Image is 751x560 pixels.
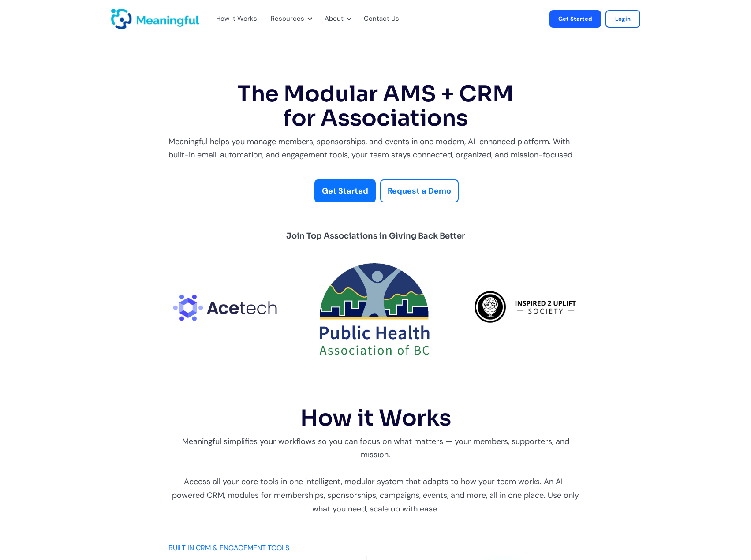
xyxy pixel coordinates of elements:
div: Resources [265,4,315,34]
strong: Get Started [322,186,368,196]
a: How it Works [216,13,250,25]
div: BUILT IN CRM & ENGAGEMENT TOOLS [168,542,336,554]
div: Join Top Associations in Giving Back Better [286,229,465,243]
a: Get Started [314,179,376,203]
div: How it Works [216,13,257,25]
div: Contact Us [359,4,410,34]
a: Login [605,10,640,28]
h2: How it Works [168,406,583,430]
strong: Request a Demo [388,186,451,196]
div: Meaningful helps you manage members, sponsorships, and events in one modern, AI-enhanced platform... [168,135,583,162]
a: home [111,9,133,29]
div: About [325,13,344,25]
div: Resources [271,13,304,25]
div: Meaningful simplifies your workflows so you can focus on what matters — your members, supporters,... [168,435,583,516]
a: Contact Us [364,13,399,25]
div: About [319,4,354,34]
h1: The Modular AMS + CRM for Associations [168,82,583,131]
div: How it Works [211,4,261,34]
a: Get Started [549,10,601,28]
a: Request a Demo [380,179,459,203]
